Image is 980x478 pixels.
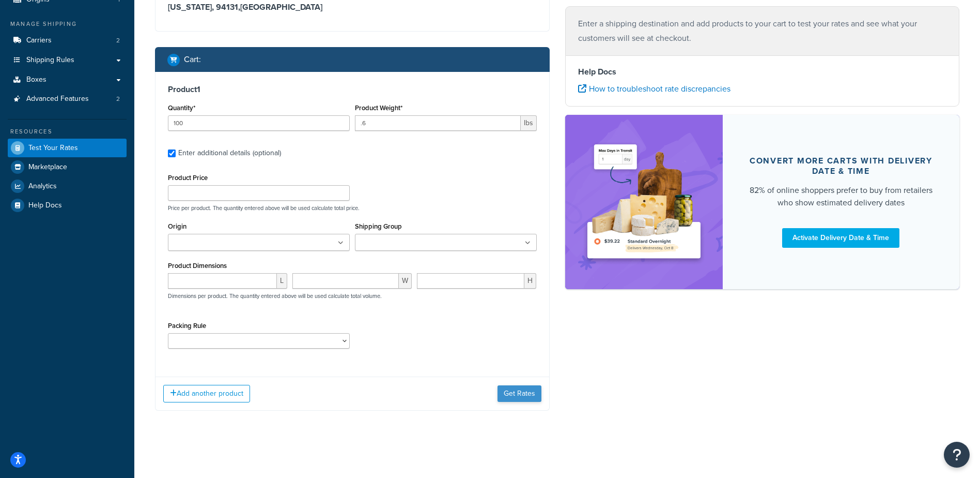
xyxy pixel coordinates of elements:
p: Price per product. The quantity entered above will be used calculate total price. [165,204,539,212]
button: Get Rates [497,385,541,402]
span: W [399,273,412,289]
span: L [277,273,287,289]
li: Carriers [8,31,127,50]
a: Help Docs [8,196,127,215]
input: 0.0 [168,115,350,131]
span: 2 [116,36,120,45]
label: Packing Rule [168,322,206,330]
div: 82% of online shoppers prefer to buy from retailers who show estimated delivery dates [748,184,935,209]
span: Advanced Features [26,95,89,103]
span: Boxes [26,76,46,84]
h4: Help Docs [578,66,947,78]
a: How to troubleshoot rate discrepancies [578,83,730,95]
div: Manage Shipping [8,20,127,28]
label: Product Dimensions [168,262,227,270]
div: Convert more carts with delivery date & time [748,156,935,176]
input: Enter additional details (optional) [168,150,176,157]
a: Marketplace [8,158,127,176]
img: feature-image-ddt-36eae7f7280da8017bfb280eaccd9c446f90b1fe08728e4019434db127062ab4.png [581,130,707,273]
label: Origin [168,222,186,230]
p: Enter a shipping destination and add products to your cart to test your rates and see what your c... [578,17,947,46]
a: Carriers2 [8,31,127,50]
a: Test Your Rates [8,139,127,157]
a: Boxes [8,70,127,89]
label: Quantity* [168,104,195,112]
span: Marketplace [28,163,67,172]
h3: Product 1 [168,84,537,95]
h3: [US_STATE], 94131 , [GEOGRAPHIC_DATA] [168,2,537,12]
button: Add another product [163,385,250,402]
a: Shipping Rules [8,51,127,70]
div: Enter additional details (optional) [178,146,281,160]
span: H [524,273,536,289]
a: Analytics [8,177,127,196]
span: Shipping Rules [26,56,74,65]
a: Activate Delivery Date & Time [782,228,899,248]
label: Product Price [168,174,208,182]
span: Test Your Rates [28,144,78,153]
div: Resources [8,127,127,136]
span: Carriers [26,36,52,45]
span: 2 [116,95,120,103]
label: Shipping Group [355,222,402,230]
span: Analytics [28,182,57,191]
label: Product Weight* [355,104,402,112]
h2: Cart : [184,55,201,64]
span: lbs [521,115,537,131]
input: 0.00 [355,115,521,131]
button: Open Resource Center [944,442,970,468]
li: Advanced Features [8,89,127,109]
p: Dimensions per product. The quantity entered above will be used calculate total volume. [165,292,382,300]
span: Help Docs [28,201,62,210]
a: Advanced Features2 [8,89,127,109]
